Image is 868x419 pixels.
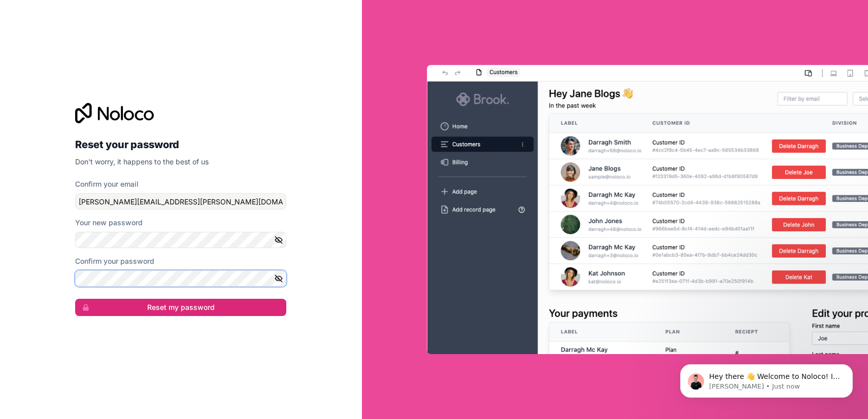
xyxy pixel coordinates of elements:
[75,299,286,316] button: Reset my password
[75,232,286,248] input: Password
[75,256,154,266] label: Confirm your password
[75,270,286,287] input: Confirm password
[75,157,286,167] p: Don't worry, it happens to the best of us
[75,193,286,209] input: Email address
[75,135,286,154] h2: Reset your password
[75,218,143,228] label: Your new password
[665,343,868,414] iframe: Intercom notifications message
[75,179,139,189] label: Confirm your email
